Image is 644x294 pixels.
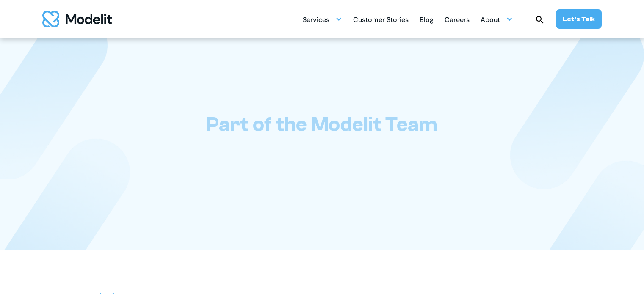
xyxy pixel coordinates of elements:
[353,12,409,29] div: Customer Stories
[445,12,470,29] div: Careers
[206,113,437,137] h1: Part of the Modelit Team
[42,11,112,27] a: home
[303,11,342,27] div: Services
[563,14,595,24] div: Let’s Talk
[353,11,409,27] a: Customer Stories
[445,11,470,27] a: Careers
[481,11,513,27] div: About
[481,12,500,29] div: About
[420,12,434,29] div: Blog
[420,11,434,27] a: Blog
[303,12,329,29] div: Services
[42,11,112,27] img: modelit logo
[556,9,602,29] a: Let’s Talk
